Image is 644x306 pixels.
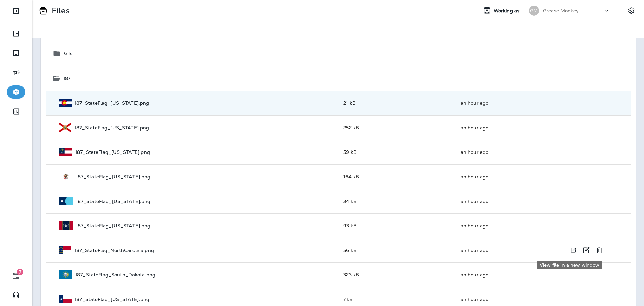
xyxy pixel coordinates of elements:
[455,238,543,262] td: an hour ago
[76,272,155,277] p: I87_StateFlag_South_Dakota.png
[75,125,149,130] p: I87_StateFlag_[US_STATE].png
[567,244,579,256] div: View file in a new window
[593,244,606,257] div: Delete I87_StateFlag_NorthCarolina.png
[75,248,154,253] p: I87_StateFlag_NorthCarolina.png
[338,91,455,115] td: 21 kB
[59,172,73,181] img: I87_StateFlag_Illinois.png
[338,262,455,287] td: 323 kB
[17,269,23,275] span: 7
[338,189,455,213] td: 34 kB
[59,295,72,303] img: I87_StateFlag_Texas.png
[338,164,455,189] td: 164 kB
[49,6,70,16] p: Files
[59,123,71,132] img: I87_StateFlag_Florida.png
[455,262,543,287] td: an hour ago
[76,149,150,155] p: I87_StateFlag_[US_STATE].png
[59,270,72,279] img: I87_StateFlag_South_Dakota.png
[543,8,579,13] p: Grease Monkey
[59,99,72,107] img: I87_StateFlag_Colorado.png
[59,197,73,205] img: I87_StateFlag_Minnesota.png
[579,244,593,257] div: Rename I87_StateFlag_NorthCarolina.png
[7,269,25,283] button: 7
[338,238,455,262] td: 56 kB
[75,100,149,106] p: I87_StateFlag_[US_STATE].png
[455,213,543,238] td: an hour ago
[338,140,455,164] td: 59 kB
[64,51,73,56] p: Gifs
[59,148,72,156] img: I87_StateFlag_Georgia.png
[455,164,543,189] td: an hour ago
[529,6,539,16] div: GM
[76,199,151,204] p: I87_StateFlag_[US_STATE].png
[455,140,543,164] td: an hour ago
[455,91,543,115] td: an hour ago
[75,297,149,302] p: I87_StateFlag_[US_STATE].png
[494,8,522,14] span: Working as:
[64,76,70,81] p: I87
[76,223,151,228] p: I87_StateFlag_[US_STATE].png
[338,115,455,140] td: 252 kB
[338,213,455,238] td: 93 kB
[59,221,73,230] img: I87_StateFlag_Mississippi.png
[59,246,71,254] img: I87_StateFlag_NorthCarolina.png
[7,4,25,18] button: Expand Sidebar
[455,115,543,140] td: an hour ago
[537,261,602,269] div: View file in a new window
[455,189,543,213] td: an hour ago
[625,5,637,17] button: Settings
[76,174,151,179] p: I87_StateFlag_[US_STATE].png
